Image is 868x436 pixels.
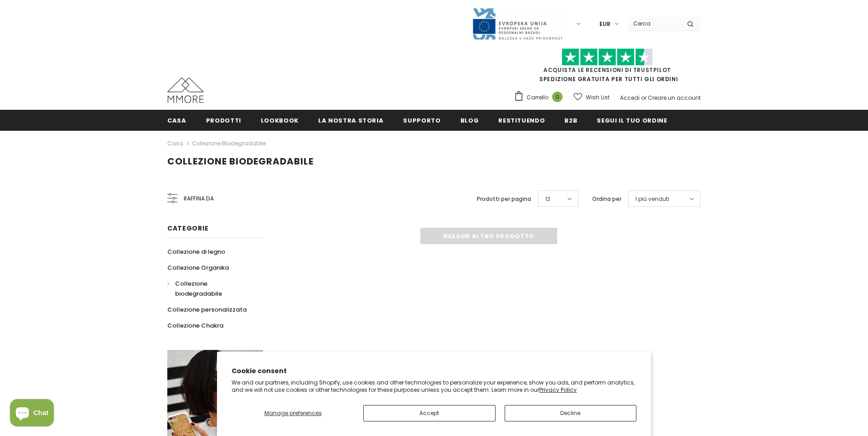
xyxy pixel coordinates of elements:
[167,305,247,314] span: Collezione personalizzata
[514,52,701,83] span: SPEDIZIONE GRATUITA PER TUTTI GLI ORDINI
[167,260,229,276] a: Collezione Organika
[7,399,57,429] inbox-online-store-chat: Shopify online store chat
[648,94,701,102] a: Creare un account
[562,48,653,66] img: Fidati di Pilot Stars
[460,116,479,125] span: Blog
[167,155,314,168] span: Collezione biodegradabile
[477,195,531,204] label: Prodotti per pagina
[514,91,567,104] a: Carrello 0
[167,77,204,103] img: Casi MMORE
[167,302,247,318] a: Collezione personalizzata
[564,116,577,125] span: B2B
[167,138,183,149] a: Casa
[403,110,440,130] a: supporto
[167,247,225,256] span: Collezione di legno
[232,366,636,376] h2: Cookie consent
[628,17,680,30] input: Search Site
[498,110,545,130] a: Restituendo
[539,386,577,394] a: Privacy Policy
[167,321,223,330] span: Collezione Chakra
[545,195,550,204] span: 12
[167,116,186,125] span: Casa
[184,194,214,204] span: Raffina da
[527,93,548,102] span: Carrello
[261,110,299,130] a: Lookbook
[586,93,610,102] span: Wish List
[167,224,208,233] span: Categorie
[635,195,669,204] span: I più venduti
[498,116,545,125] span: Restituendo
[543,66,671,74] a: Acquista le recensioni di TrustPilot
[505,405,637,421] button: Decline
[167,263,229,272] span: Collezione Organika
[641,94,646,102] span: or
[573,89,610,105] a: Wish List
[206,116,241,125] span: Prodotti
[472,20,563,27] a: Javni Razpis
[318,110,383,130] a: La nostra storia
[167,110,186,130] a: Casa
[552,92,563,102] span: 0
[167,276,253,302] a: Collezione biodegradabile
[363,405,496,421] button: Accept
[592,195,621,204] label: Ordina per
[599,20,610,29] span: EUR
[620,94,640,102] a: Accedi
[460,110,479,130] a: Blog
[472,7,563,41] img: Javni Razpis
[192,139,266,147] a: Collezione biodegradabile
[232,405,354,421] button: Manage preferences
[167,318,223,333] a: Collezione Chakra
[232,379,636,393] p: We and our partners, including Shopify, use cookies and other technologies to personalize your ex...
[318,116,383,125] span: La nostra storia
[564,110,577,130] a: B2B
[264,409,322,417] span: Manage preferences
[167,244,225,260] a: Collezione di legno
[403,116,440,125] span: supporto
[206,110,241,130] a: Prodotti
[597,110,667,130] a: Segui il tuo ordine
[175,279,222,298] span: Collezione biodegradabile
[597,116,667,125] span: Segui il tuo ordine
[261,116,299,125] span: Lookbook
